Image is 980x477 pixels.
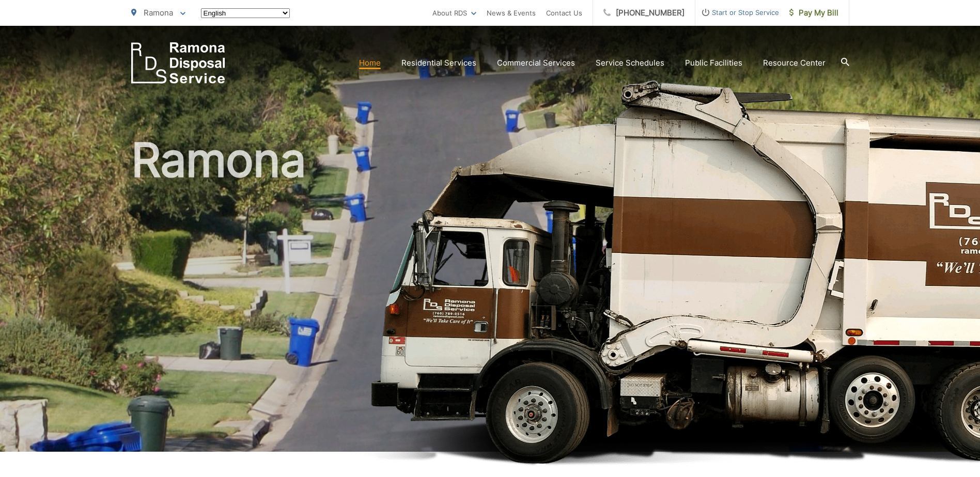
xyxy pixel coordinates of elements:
a: Resource Center [763,57,826,69]
a: Public Facilities [685,57,742,69]
a: Residential Services [401,57,476,69]
select: Select a language [201,8,290,18]
span: Ramona [144,8,173,18]
a: Service Schedules [596,57,664,69]
a: Commercial Services [497,57,575,69]
span: Pay My Bill [789,7,838,19]
h1: Ramona [131,134,849,461]
a: News & Events [487,7,536,19]
a: Contact Us [546,7,582,19]
a: EDCD logo. Return to the homepage. [131,42,225,84]
a: Home [359,57,381,69]
a: About RDS [432,7,476,19]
